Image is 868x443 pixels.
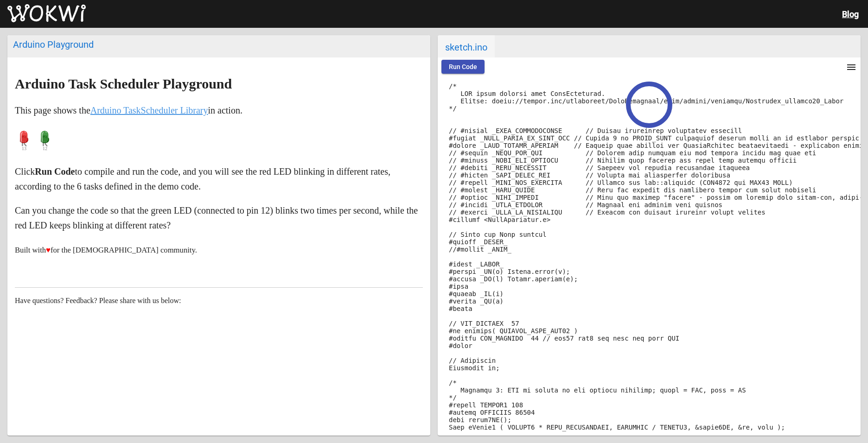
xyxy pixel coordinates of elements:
div: Arduino Playground [13,39,425,50]
img: Wokwi [7,4,86,23]
mat-icon: menu [846,62,857,73]
a: Blog [842,9,859,19]
h2: Arduino Task Scheduler Playground [15,76,423,91]
p: This page shows the in action. [15,103,423,118]
a: Arduino TaskScheduler Library [90,105,208,115]
p: Can you change the code so that the green LED (connected to pin 12) blinks two times per second, ... [15,203,423,233]
p: Click to compile and run the code, and you will see the red LED blinking in different rates, acco... [15,164,423,194]
span: sketch.ino [438,35,495,57]
span: Run Code [449,63,477,70]
button: Run Code [441,60,485,74]
strong: Run Code [35,166,75,177]
span: Have questions? Feedback? Please share with us below: [15,297,181,304]
small: Built with for the [DEMOGRAPHIC_DATA] community. [15,246,197,254]
span: ♥ [46,246,51,254]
